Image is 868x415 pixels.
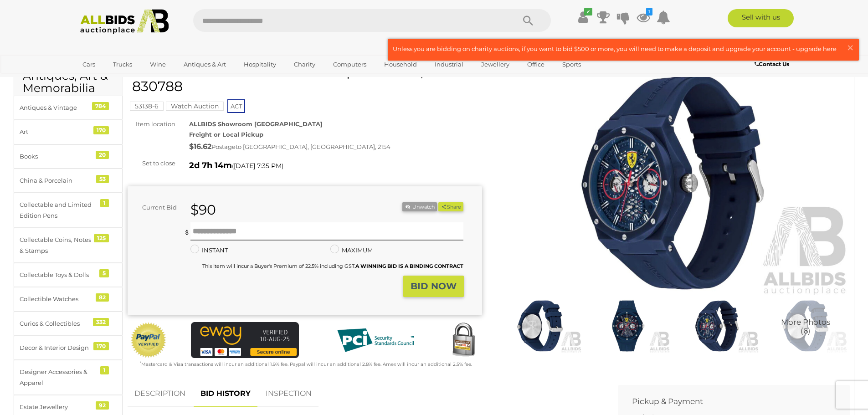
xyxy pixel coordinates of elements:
div: 5 [99,269,109,277]
div: 20 [96,151,109,159]
a: 53138-6 [130,102,164,110]
a: Curios & Collectibles 332 [14,312,123,336]
a: Sports [556,57,587,72]
a: Designer Accessories & Apparel 1 [14,360,123,395]
i: 1 [646,8,652,15]
div: 82 [96,293,109,302]
div: Decor & Interior Design [20,343,95,353]
a: DESCRIPTION [128,380,192,407]
div: Current Bid [128,202,184,213]
a: Watch Auction [166,102,224,110]
div: Art [20,127,95,137]
h2: Pickup & Payment [632,397,822,406]
strong: ALLBIDS Showroom [GEOGRAPHIC_DATA] [189,120,323,128]
span: to [GEOGRAPHIC_DATA], [GEOGRAPHIC_DATA], 2154 [236,143,390,150]
img: Scuderia Ferrari 44mm Blue Aspire Watch, Model 830788 [496,68,850,297]
img: Scuderia Ferrari 44mm Blue Aspire Watch, Model 830788 [675,299,759,353]
label: INSTANT [190,245,228,256]
div: Set to close [121,158,182,169]
strong: 2d 7h 14m [189,160,232,170]
img: Scuderia Ferrari 44mm Blue Aspire Watch, Model 830788 [498,299,582,353]
strong: $16.62 [189,142,211,151]
div: 170 [93,342,109,350]
small: This Item will incur a Buyer's Premium of 22.5% including GST. [202,263,463,269]
a: Industrial [429,57,469,72]
img: Official PayPal Seal [130,322,167,359]
div: 92 [96,401,109,410]
span: × [846,39,854,56]
span: More Photos (6) [781,318,830,335]
strong: BID NOW [411,281,457,292]
h2: Antiques, Art & Memorabilia [23,70,113,95]
a: Cars [77,57,101,72]
div: 1 [100,366,109,374]
button: Share [438,202,463,212]
a: Decor & Interior Design 170 [14,336,123,360]
div: Collectable and Limited Edition Pens [20,200,95,221]
mark: 53138-6 [130,102,164,111]
a: Household [378,57,423,72]
div: Collectable Toys & Dolls [20,270,95,280]
div: Curios & Collectibles [20,318,95,329]
span: [DATE] 7:35 PM [234,162,282,170]
a: Office [521,57,550,72]
a: Jewellery [475,57,515,72]
img: Scuderia Ferrari 44mm Blue Aspire Watch, Model 830788 [586,299,670,353]
a: INSPECTION [259,380,318,407]
small: Mastercard & Visa transactions will incur an additional 1.9% fee. Paypal will incur an additional... [140,361,472,367]
a: ✔ [576,9,590,26]
li: Unwatch this item [402,202,437,212]
a: Antiques & Art [178,57,232,72]
div: 1 [100,199,109,207]
img: Secured by Rapid SSL [445,322,482,359]
a: 1 [637,9,650,26]
div: 53 [96,175,109,183]
strong: $90 [190,201,216,218]
div: Designer Accessories & Apparel [20,367,95,388]
i: ✔ [584,8,592,15]
button: BID NOW [403,276,464,297]
a: Collectible Watches 82 [14,287,123,311]
button: Search [505,9,551,32]
div: 332 [93,318,109,326]
a: More Photos(6) [764,299,847,353]
a: [GEOGRAPHIC_DATA] [77,72,153,87]
a: Hospitality [238,57,282,72]
a: Contact Us [755,59,791,69]
div: Collectible Watches [20,294,95,304]
mark: Watch Auction [166,102,224,111]
a: Trucks [107,57,138,72]
div: 170 [93,126,109,134]
a: Collectable Toys & Dolls 5 [14,263,123,287]
b: Contact Us [755,61,789,67]
a: Sell with us [728,9,794,27]
div: Postage [189,140,482,154]
a: Computers [327,57,372,72]
a: China & Porcelain 53 [14,169,123,193]
a: Collectable and Limited Edition Pens 1 [14,193,123,228]
a: Antiques & Vintage 784 [14,96,123,120]
div: Books [20,151,95,162]
a: Collectable Coins, Notes & Stamps 125 [14,228,123,263]
div: Antiques & Vintage [20,102,95,113]
span: ( ) [232,162,283,169]
div: Item location [121,119,182,129]
div: China & Porcelain [20,175,95,186]
div: Collectable Coins, Notes & Stamps [20,235,95,256]
img: Scuderia Ferrari 44mm Blue Aspire Watch, Model 830788 [764,299,847,353]
div: 784 [92,102,109,110]
label: MAXIMUM [330,245,373,256]
a: Books 20 [14,144,123,169]
a: Wine [144,57,172,72]
strong: Freight or Local Pickup [189,131,263,138]
img: eWAY Payment Gateway [191,322,299,358]
a: Art 170 [14,120,123,144]
h1: Scuderia Ferrari 44mm Blue Aspire Watch, Model 830788 [132,64,480,94]
a: Charity [288,57,321,72]
div: Estate Jewellery [20,402,95,412]
span: ACT [227,99,245,113]
div: 125 [94,234,109,242]
img: PCI DSS compliant [330,322,421,359]
img: Allbids.com.au [75,9,174,34]
button: Unwatch [402,202,437,212]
